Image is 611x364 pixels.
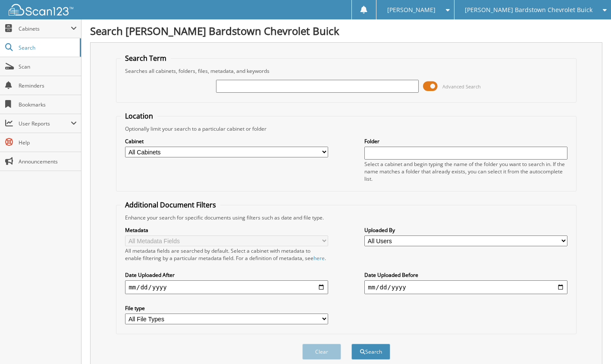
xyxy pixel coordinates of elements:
[19,158,77,165] span: Announcements
[351,344,390,360] button: Search
[302,344,341,360] button: Clear
[19,63,77,70] span: Scan
[387,7,436,13] span: [PERSON_NAME]
[125,304,328,312] label: File type
[121,67,571,75] div: Searches all cabinets, folders, files, metadata, and keywords
[125,247,328,262] div: All metadata fields are searched by default. Select a cabinet with metadata to enable filtering b...
[364,160,567,182] div: Select a cabinet and begin typing the name of the folder you want to search in. If the name match...
[19,101,77,108] span: Bookmarks
[19,120,71,127] span: User Reports
[465,7,592,13] span: [PERSON_NAME] Bardstown Chevrolet Buick
[313,254,325,262] a: here
[90,24,602,38] h1: Search [PERSON_NAME] Bardstown Chevrolet Buick
[442,83,481,90] span: Advanced Search
[125,138,328,145] label: Cabinet
[121,111,157,121] legend: Location
[364,271,567,279] label: Date Uploaded Before
[125,226,328,234] label: Metadata
[9,4,73,16] img: scan123-logo-white.svg
[125,271,328,279] label: Date Uploaded After
[364,138,567,145] label: Folder
[19,82,77,89] span: Reminders
[364,280,567,294] input: end
[19,25,71,32] span: Cabinets
[364,226,567,234] label: Uploaded By
[121,214,571,221] div: Enhance your search for specific documents using filters such as date and file type.
[19,44,75,51] span: Search
[125,280,328,294] input: start
[121,125,571,132] div: Optionally limit your search to a particular cabinet or folder
[19,139,77,146] span: Help
[121,200,220,210] legend: Additional Document Filters
[121,53,171,63] legend: Search Term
